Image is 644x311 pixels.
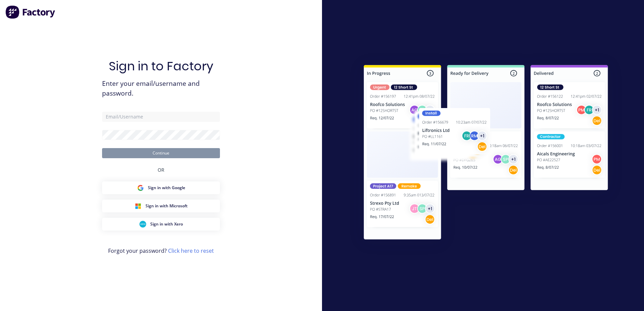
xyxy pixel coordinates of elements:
[139,221,146,228] img: Xero Sign in
[135,203,141,209] img: Microsoft Sign in
[109,59,213,73] h1: Sign in to Factory
[146,203,188,209] span: Sign in with Microsoft
[102,200,220,212] button: Microsoft Sign inSign in with Microsoft
[102,218,220,231] button: Xero Sign inSign in with Xero
[168,247,214,254] a: Click here to reset
[102,79,220,98] span: Enter your email/username and password.
[102,181,220,194] button: Google Sign inSign in with Google
[148,185,185,191] span: Sign in with Google
[102,148,220,158] button: Continue
[5,5,56,19] img: Factory
[137,184,144,191] img: Google Sign in
[349,51,623,255] img: Sign in
[158,158,164,181] div: OR
[150,221,183,227] span: Sign in with Xero
[102,112,220,122] input: Email/Username
[108,247,214,255] span: Forgot your password?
